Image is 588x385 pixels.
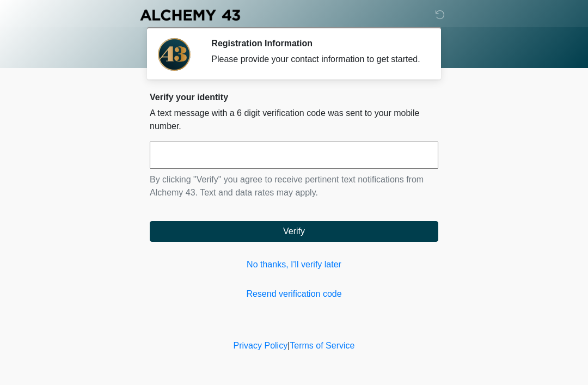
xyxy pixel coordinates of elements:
div: Please provide your contact information to get started. [211,53,422,66]
h2: Verify your identity [150,92,438,102]
a: Resend verification code [150,288,438,301]
p: By clicking "Verify" you agree to receive pertinent text notifications from Alchemy 43. Text and ... [150,173,438,199]
img: Alchemy 43 Logo [139,8,241,22]
a: | [287,341,290,350]
p: A text message with a 6 digit verification code was sent to your mobile number. [150,107,438,133]
button: Verify [150,221,438,242]
h2: Registration Information [211,38,422,48]
a: Terms of Service [290,341,354,350]
a: No thanks, I'll verify later [150,258,438,271]
img: Agent Avatar [158,38,191,71]
a: Privacy Policy [234,341,288,350]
